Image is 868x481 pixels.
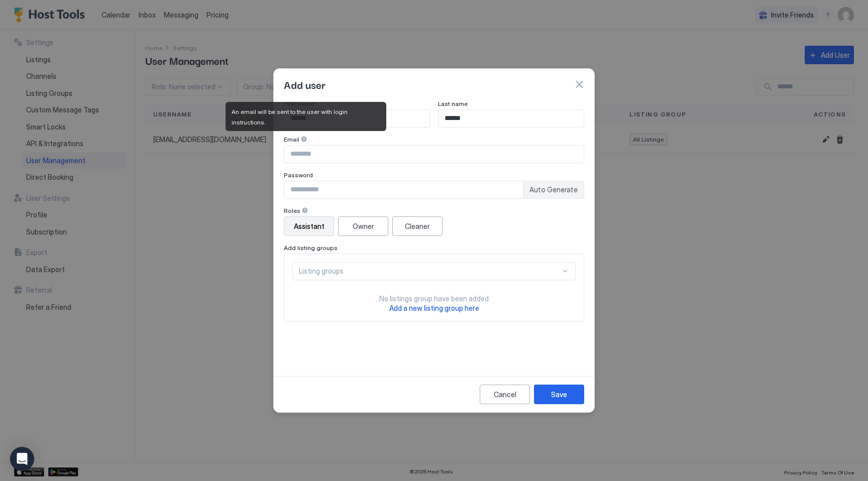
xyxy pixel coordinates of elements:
[405,221,430,231] div: Cleaner
[338,216,388,236] button: Owner
[353,221,374,231] div: Owner
[284,171,313,179] span: Password
[284,216,334,236] button: Assistant
[284,136,299,143] span: Email
[284,146,584,163] input: Input Field
[534,385,584,404] button: Save
[10,447,34,471] div: Open Intercom Messenger
[551,389,567,400] div: Save
[439,110,584,127] input: Input Field
[438,100,468,107] span: Last name
[480,385,530,404] button: Cancel
[494,389,516,400] div: Cancel
[299,267,561,276] div: Listing groups
[284,244,338,252] span: Add listing groups
[294,221,324,231] div: Assistant
[379,294,489,303] span: No listings group have been added
[529,185,578,194] span: Auto Generate
[232,108,349,126] span: An email will be sent to the user with login instructions.
[389,304,479,312] span: Add a new listing group here
[389,303,479,313] a: Add a new listing group here
[284,100,314,107] span: First name
[392,216,443,236] button: Cleaner
[284,77,325,92] span: Add user
[284,181,523,198] input: Input Field
[284,207,300,214] span: Roles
